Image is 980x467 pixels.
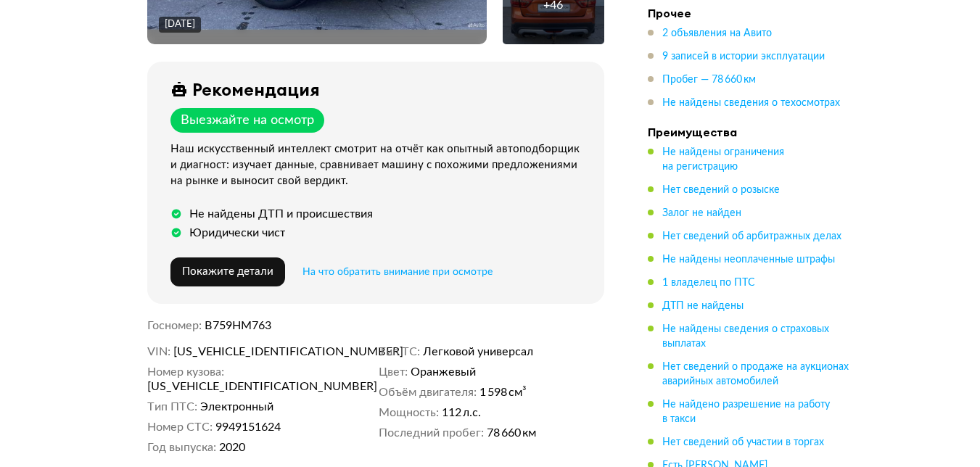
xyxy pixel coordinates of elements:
span: 9949151624 [215,420,281,434]
span: Не найдены ограничения на регистрацию [662,147,784,172]
span: 1 владелец по ПТС [662,278,755,288]
span: Нет сведений о розыске [662,185,780,195]
button: Покажите детали [170,257,285,286]
h4: Преимущества [648,125,851,139]
div: Не найдены ДТП и происшествия [189,207,373,221]
span: [US_VEHICLE_IDENTIFICATION_NUMBER] [147,379,314,394]
dt: Госномер [147,318,202,333]
span: Оранжевый [411,365,476,379]
span: [US_VEHICLE_IDENTIFICATION_NUMBER] [173,344,340,359]
span: 9 записей в истории эксплуатации [662,51,825,62]
span: Покажите детали [182,266,273,277]
span: На что обратить внимание при осмотре [302,267,493,277]
span: Не найдены сведения о техосмотрах [662,98,840,108]
span: В759НМ763 [205,320,271,331]
div: Наш искусственный интеллект смотрит на отчёт как опытный автоподборщик и диагност: изучает данные... [170,141,587,189]
dt: VIN [147,344,170,359]
div: Рекомендация [192,79,320,99]
dt: Последний пробег [379,426,484,440]
span: Легковой универсал [423,344,533,359]
span: 78 660 км [487,426,536,440]
span: ДТП не найдены [662,301,744,311]
dt: Объём двигателя [379,385,477,400]
dt: Год выпуска [147,440,216,455]
span: 2020 [219,440,245,455]
div: Юридически чист [189,226,285,240]
span: 2 объявления на Авито [662,28,772,38]
dt: Цвет [379,365,408,379]
span: Пробег — 78 660 км [662,75,756,85]
dt: Тип ПТС [147,400,197,414]
span: Не найдено разрешение на работу в такси [662,400,830,424]
span: Нет сведений о продаже на аукционах аварийных автомобилей [662,362,849,387]
dt: Тип ТС [379,344,420,359]
div: Выезжайте на осмотр [181,112,314,128]
span: 112 л.с. [442,405,481,420]
span: Не найдены неоплаченные штрафы [662,255,835,265]
div: [DATE] [165,18,195,31]
h4: Прочее [648,6,851,20]
span: Залог не найден [662,208,741,218]
span: Не найдены сведения о страховых выплатах [662,324,829,349]
span: 1 598 см³ [479,385,527,400]
dt: Номер кузова [147,365,224,379]
dt: Номер СТС [147,420,213,434]
span: Нет сведений об арбитражных делах [662,231,841,241]
span: Нет сведений об участии в торгах [662,437,824,447]
dt: Мощность [379,405,439,420]
span: Электронный [200,400,273,414]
